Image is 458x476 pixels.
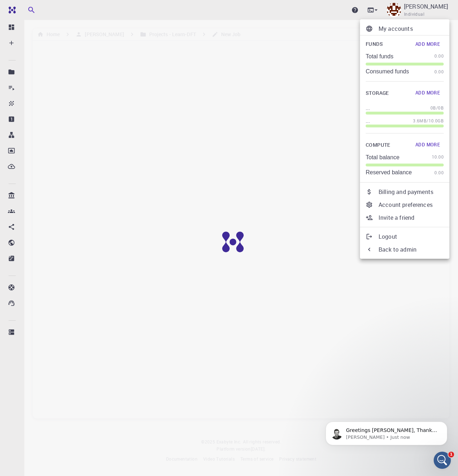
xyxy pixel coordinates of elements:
span: Support [15,5,41,11]
span: 0B [430,105,436,112]
p: Logout [379,232,444,241]
a: My accounts [360,22,449,35]
span: / [427,117,428,125]
span: 1 [448,452,454,457]
span: 3.6MB [413,117,427,125]
button: Add More [412,38,444,50]
span: / [436,105,438,112]
p: Back to admin [379,245,444,254]
span: Storage [366,89,389,98]
span: 0.00 [434,53,444,60]
span: 10.0GB [429,117,444,125]
p: Account preferences [379,200,444,209]
button: Add More [412,139,444,151]
a: Billing and payments [360,185,449,198]
a: Account preferences [360,198,449,211]
span: Funds [366,40,383,49]
iframe: Intercom notifications message [315,407,458,457]
p: Invite a friend [379,213,444,222]
p: Total funds [366,53,393,60]
p: Reserved balance [366,169,412,176]
span: 0B [438,105,444,112]
button: Add More [412,87,444,99]
span: 0.00 [434,68,444,76]
p: Consumed funds [366,68,409,75]
span: Compute [366,141,390,150]
p: Total balance [366,154,399,161]
p: My accounts [379,24,444,33]
iframe: Intercom live chat [434,452,451,469]
span: 10.00 [432,154,444,161]
a: Logout [360,230,449,243]
span: 0.00 [434,169,444,176]
p: Billing and payments [379,188,444,196]
p: ... [366,105,370,112]
p: ... [366,117,370,125]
